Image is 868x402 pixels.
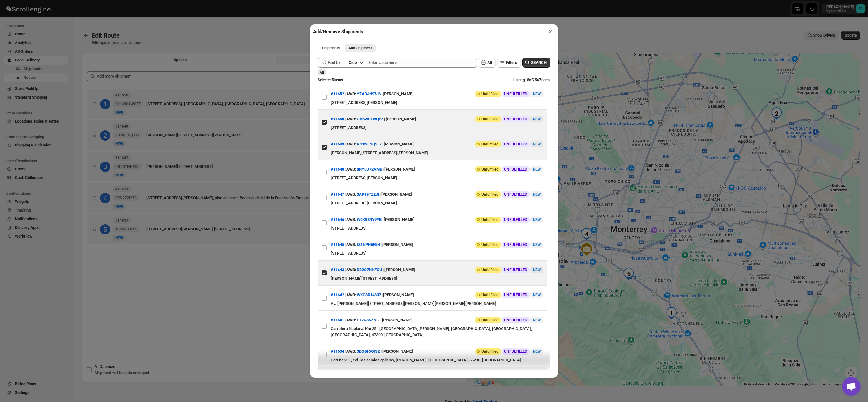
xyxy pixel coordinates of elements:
div: | | [331,264,415,275]
button: #11648 [331,167,344,172]
span: Unfulfilled [481,349,498,354]
span: SEARCH [531,60,547,66]
div: | | [331,214,414,225]
div: [PERSON_NAME] [384,139,414,150]
div: | | [331,88,414,100]
span: NEW [533,142,541,146]
button: #11647 [331,192,344,197]
span: AWB: [346,317,356,323]
div: [PERSON_NAME] [383,88,414,100]
span: Unfulfilled [481,142,498,147]
span: UNFULFILLED [504,142,527,147]
button: GH6WS1WQFZ [357,117,383,121]
button: SEARCH [522,58,550,68]
button: YZADJN97J6 [357,92,381,96]
span: Selected 5 items [318,78,343,82]
input: Enter value here [368,58,477,68]
div: [PERSON_NAME] [382,239,413,250]
span: Unfulfilled [481,92,498,96]
div: [STREET_ADDRESS][PERSON_NAME] [331,100,543,106]
div: [PERSON_NAME] [386,114,416,125]
button: #11643 [331,267,344,272]
div: | | [331,114,416,125]
span: Add Shipment [348,46,372,51]
span: AWB: [346,217,356,223]
span: Unfulfilled [481,318,498,323]
button: All [479,58,496,68]
div: [STREET_ADDRESS] [331,225,543,231]
span: Unfulfilled [481,267,498,272]
div: [STREET_ADDRESS][PERSON_NAME] [331,175,543,181]
button: P12G3SZNI7 [357,318,380,322]
button: V33WENQ3J7 [357,142,382,146]
div: [STREET_ADDRESS] [331,125,543,131]
button: Order [345,58,366,67]
button: #11641 [331,318,344,322]
button: × [546,27,555,36]
span: AWB: [346,242,356,248]
span: NEW [533,117,541,121]
button: WXO3R14337 [357,293,381,297]
span: UNFULFILLED [504,318,527,323]
div: [PERSON_NAME] [384,264,415,275]
button: 3DOGIQOISZ [357,349,380,354]
span: AWB: [346,267,356,273]
div: Selected Shipments [82,66,469,323]
button: #11634 [331,349,344,354]
div: [PERSON_NAME] [384,164,415,175]
span: NEW [533,293,541,297]
div: Coruña 211, col. las sendas galicias, [PERSON_NAME], [GEOGRAPHIC_DATA], 66233, [GEOGRAPHIC_DATA] [331,357,543,363]
span: UNFULFILLED [504,267,527,272]
div: | | [331,239,413,250]
span: NEW [533,349,541,354]
span: Unfulfilled [481,242,498,247]
span: All [320,70,324,74]
span: NEW [533,92,541,96]
span: Unfulfilled [481,293,498,297]
div: | | [331,346,413,357]
span: NEW [533,318,541,322]
span: UNFULFILLED [504,349,527,354]
div: | | [331,139,414,150]
span: AWB: [346,292,356,298]
button: 3AP49TZ2JI [357,192,379,197]
div: [PERSON_NAME] [382,315,413,326]
span: UNFULFILLED [504,192,527,197]
button: #11649 [331,142,344,146]
span: AWB: [346,91,356,97]
span: UNFULFILLED [504,217,527,222]
div: Av. [PERSON_NAME][STREET_ADDRESS][PERSON_NAME][PERSON_NAME][PERSON_NAME] [331,301,543,307]
div: Carretera Nacional Km 254 [GEOGRAPHIC_DATA][PERSON_NAME], [GEOGRAPHIC_DATA], [GEOGRAPHIC_DATA], [... [331,326,543,338]
span: Find by [328,60,340,66]
div: [STREET_ADDRESS][PERSON_NAME] [331,200,543,206]
div: | | [331,189,412,200]
span: UNFULFILLED [504,293,527,297]
div: [PERSON_NAME] [383,289,414,301]
a: Open chat [842,377,861,396]
span: UNFULFILLED [504,242,527,247]
span: Unfulfilled [481,117,498,122]
div: | | [331,164,415,175]
span: UNFULFILLED [504,92,527,96]
span: UNFULFILLED [504,117,527,122]
span: Unfulfilled [481,192,498,197]
button: 8NYEU72AMB [357,167,382,172]
span: All [487,60,492,65]
div: [STREET_ADDRESS] [331,250,543,257]
div: [PERSON_NAME][STREET_ADDRESS] [331,275,543,282]
span: Unfulfilled [481,217,498,222]
div: [PERSON_NAME] [382,346,413,357]
span: Filters [506,60,517,65]
button: IZ1NPN6F5H [357,242,380,247]
span: NEW [533,268,541,272]
span: NEW [533,167,541,172]
span: AWB: [346,141,356,147]
div: [PERSON_NAME] [381,189,412,200]
span: AWB: [346,116,356,122]
button: #11645 [331,242,344,247]
span: AWB: [346,348,356,355]
div: | | [331,315,413,326]
button: RB2Q7HHFOU [357,267,382,272]
span: NEW [533,192,541,197]
button: #11642 [331,293,344,297]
